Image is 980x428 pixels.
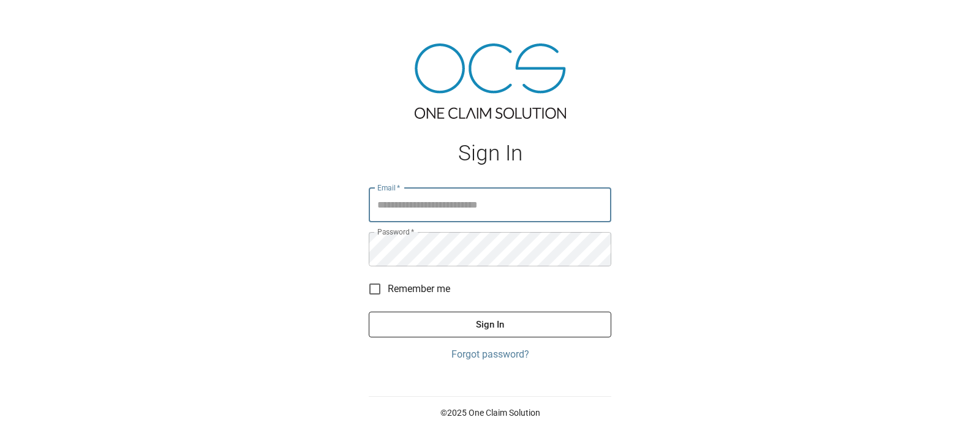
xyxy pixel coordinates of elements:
button: Sign In [369,312,611,337]
a: Forgot password? [369,347,611,362]
h1: Sign In [369,141,611,166]
label: Password [377,227,414,237]
span: Remember me [388,282,450,296]
p: © 2025 One Claim Solution [369,407,611,419]
label: Email [377,182,401,193]
img: ocs-logo-white-transparent.png [15,7,64,32]
img: ocs-logo-tra.png [415,43,566,119]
